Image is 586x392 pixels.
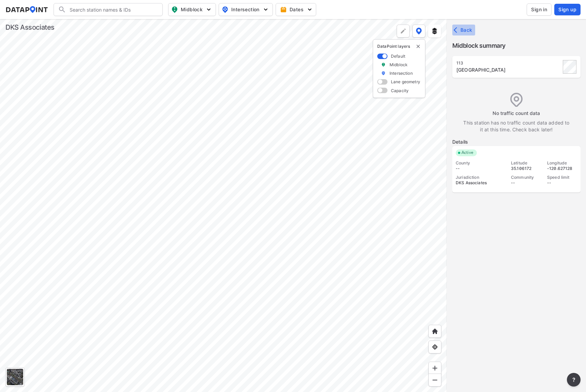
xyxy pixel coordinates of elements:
a: Sign up [553,4,581,15]
label: Capacity [391,88,409,93]
div: Home [428,325,441,338]
div: Longitude [547,160,577,166]
p: DataPoint layers [377,44,421,49]
div: Community [511,175,541,180]
span: Active [459,149,477,156]
span: Sign up [558,6,576,13]
img: close-external-leyer.3061a1c7.svg [415,44,421,49]
img: layers.ee07997e.svg [431,28,438,34]
button: External layers [428,25,441,38]
div: -120.627128 [547,166,577,171]
div: Toggle basemap [5,367,25,387]
span: Back [455,27,472,33]
img: data-point-layers.37681fc9.svg [416,28,422,34]
div: 113 [456,60,561,66]
img: ZvzfEJKXnyWIrJytrsY285QMwk63cM6Drc+sIAAAAASUVORK5CYII= [431,365,438,372]
img: map_pin_mid.602f9df1.svg [171,5,179,14]
img: empty_data_icon.ba3c769f.svg [510,93,523,107]
span: Sign in [531,6,547,13]
div: Zoom in [428,362,441,375]
input: Search [66,4,158,15]
div: -- [511,180,541,186]
button: Sign in [527,3,552,16]
img: 5YPKRKmlfpI5mqlR8AD95paCi+0kK1fRFDJSaMmawlwaeJcJwk9O2fotCW5ve9gAAAAASUVORK5CYII= [205,6,212,13]
button: Back [452,25,475,35]
a: Sign in [525,3,553,16]
label: No traffic count data [462,110,571,117]
button: Intersection [219,3,273,16]
button: more [567,373,581,387]
div: Polygon tool [397,25,410,38]
div: -- [547,180,577,186]
img: map_pin_int.54838e6b.svg [221,5,229,14]
div: DKS Associates [456,180,505,186]
div: View my location [428,340,441,353]
img: zeq5HYn9AnE9l6UmnFLPAAAAAElFTkSuQmCC [431,344,438,350]
label: Intersection [390,70,413,76]
img: dataPointLogo.9353c09d.svg [5,6,48,13]
img: 5YPKRKmlfpI5mqlR8AD95paCi+0kK1fRFDJSaMmawlwaeJcJwk9O2fotCW5ve9gAAAAASUVORK5CYII= [306,6,313,13]
label: Midblock [390,62,408,68]
div: Latitude [511,160,541,166]
div: County [456,160,505,166]
div: Zoom out [428,374,441,387]
div: Pier Ave Parking [456,67,561,73]
div: -- [456,166,505,171]
span: Intersection [222,5,268,14]
button: Midblock [168,3,216,16]
img: +XpAUvaXAN7GudzAAAAAElFTkSuQmCC [431,328,438,335]
button: Sign up [554,4,581,15]
img: marker_Intersection.6861001b.svg [381,70,386,76]
img: +Dz8AAAAASUVORK5CYII= [400,28,407,34]
img: 5YPKRKmlfpI5mqlR8AD95paCi+0kK1fRFDJSaMmawlwaeJcJwk9O2fotCW5ve9gAAAAASUVORK5CYII= [262,6,269,13]
img: calendar-gold.39a51dde.svg [280,6,287,13]
button: delete [415,44,421,49]
div: 35.106172 [511,166,541,171]
div: Jurisdiction [456,175,505,180]
label: Details [452,139,581,145]
span: Dates [281,6,312,13]
span: ? [571,376,576,384]
span: Midblock [171,5,211,14]
img: MAAAAAElFTkSuQmCC [431,377,438,383]
label: This station has no traffic count data added to it at this time. Check back later! [462,119,571,133]
button: Dates [276,3,316,16]
label: Midblock summary [452,41,581,50]
div: DKS Associates [5,23,55,32]
button: DataPoint layers [412,25,425,38]
label: Lane geometry [391,79,420,85]
div: Speed limit [547,175,577,180]
label: Default [391,53,405,59]
img: marker_Midblock.5ba75e30.svg [381,62,386,68]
